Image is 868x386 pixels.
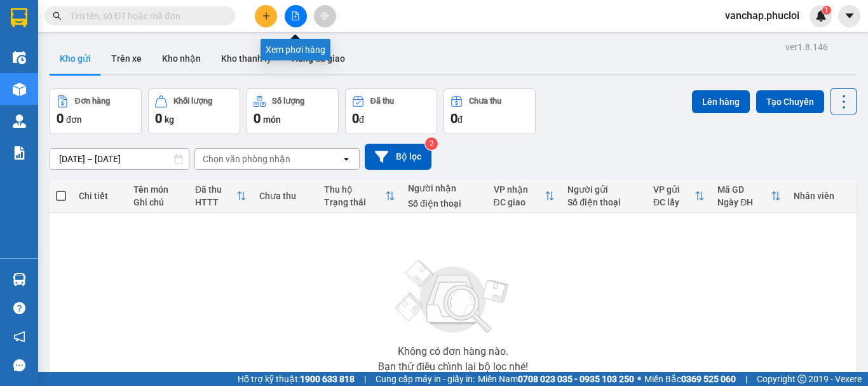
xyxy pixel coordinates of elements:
[444,88,536,134] button: Chưa thu0đ
[637,376,641,382] span: ⚪️
[653,184,695,195] div: VP gửi
[352,111,359,126] span: 0
[398,347,508,357] div: Không có đơn hàng nào.
[745,372,747,386] span: |
[494,184,545,195] div: VP nhận
[152,43,211,74] button: Kho nhận
[824,6,829,15] span: 1
[314,5,336,27] button: aim
[785,40,828,54] div: ver 1.8.146
[272,97,304,106] div: Số lượng
[50,43,101,74] button: Kho gửi
[756,90,824,113] button: Tạo Chuyến
[797,375,806,383] span: copyright
[259,191,311,201] div: Chưa thu
[155,111,162,126] span: 0
[238,372,355,386] span: Hỗ trợ kỹ thuật:
[359,114,364,125] span: đ
[13,273,26,286] img: warehouse-icon
[692,90,750,113] button: Lên hàng
[451,111,458,126] span: 0
[408,183,481,193] div: Người nhận
[469,97,501,106] div: Chưa thu
[133,197,182,207] div: Ghi chú
[133,184,182,195] div: Tên món
[365,144,431,170] button: Bộ lọc
[13,146,26,160] img: solution-icon
[101,43,152,74] button: Trên xe
[815,10,827,22] img: icon-new-feature
[189,179,253,213] th: Toggle SortBy
[478,372,634,386] span: Miền Nam
[715,8,810,24] span: vanchap.phucloi
[408,198,481,209] div: Số điện thoại
[11,8,27,27] img: logo-vxr
[13,359,25,371] span: message
[254,111,261,126] span: 0
[838,5,860,27] button: caret-down
[518,374,634,384] strong: 0708 023 035 - 0935 103 250
[262,11,271,20] span: plus
[261,39,330,60] div: Xem phơi hàng
[653,197,695,207] div: ĐC lấy
[370,97,394,106] div: Đã thu
[378,362,528,372] div: Bạn thử điều chỉnh lại bộ lọc nhé!
[263,114,281,125] span: món
[247,88,339,134] button: Số lượng0món
[66,114,82,125] span: đơn
[195,197,236,207] div: HTTT
[255,5,277,27] button: plus
[13,114,26,128] img: warehouse-icon
[364,372,366,386] span: |
[13,331,25,343] span: notification
[567,184,641,195] div: Người gửi
[291,11,300,20] span: file-add
[75,97,110,106] div: Đơn hàng
[647,179,711,213] th: Toggle SortBy
[53,11,62,20] span: search
[211,43,281,74] button: Kho thanh lý
[494,197,545,207] div: ĐC giao
[285,5,307,27] button: file-add
[711,179,787,213] th: Toggle SortBy
[822,6,831,15] sup: 1
[324,184,385,195] div: Thu hộ
[195,184,236,195] div: Đã thu
[318,179,402,213] th: Toggle SortBy
[717,184,771,195] div: Mã GD
[341,154,351,164] svg: open
[13,83,26,96] img: warehouse-icon
[844,10,855,22] span: caret-down
[173,97,212,106] div: Khối lượng
[203,153,290,165] div: Chọn văn phòng nhận
[320,11,329,20] span: aim
[13,51,26,64] img: warehouse-icon
[70,9,220,23] input: Tìm tên, số ĐT hoặc mã đơn
[57,111,64,126] span: 0
[300,374,355,384] strong: 1900 633 818
[324,197,385,207] div: Trạng thái
[487,179,562,213] th: Toggle SortBy
[345,88,437,134] button: Đã thu0đ
[13,302,25,314] span: question-circle
[681,374,736,384] strong: 0369 525 060
[148,88,240,134] button: Khối lượng0kg
[425,137,438,150] sup: 2
[79,191,121,201] div: Chi tiết
[794,191,850,201] div: Nhân viên
[717,197,771,207] div: Ngày ĐH
[376,372,475,386] span: Cung cấp máy in - giấy in:
[567,197,641,207] div: Số điện thoại
[165,114,174,125] span: kg
[458,114,463,125] span: đ
[50,88,142,134] button: Đơn hàng0đơn
[644,372,736,386] span: Miền Bắc
[50,149,189,169] input: Select a date range.
[390,252,517,341] img: svg+xml;base64,PHN2ZyBjbGFzcz0ibGlzdC1wbHVnX19zdmciIHhtbG5zPSJodHRwOi8vd3d3LnczLm9yZy8yMDAwL3N2Zy...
